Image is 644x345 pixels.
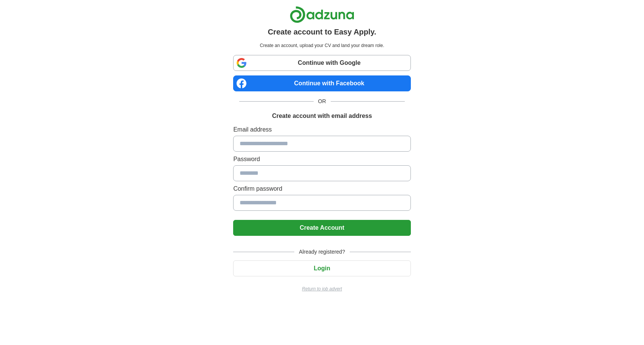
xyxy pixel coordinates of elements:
[314,97,331,105] span: OR
[233,155,410,164] label: Password
[294,248,349,256] span: Already registered?
[233,125,410,134] label: Email address
[233,55,410,71] a: Continue with Google
[272,111,372,121] h1: Create account with email address
[233,265,410,271] a: Login
[233,285,410,292] a: Return to job advert
[268,26,376,38] h1: Create account to Easy Apply.
[233,260,410,276] button: Login
[235,42,409,49] p: Create an account, upload your CV and land your dream role.
[233,75,410,91] a: Continue with Facebook
[233,184,410,193] label: Confirm password
[290,6,354,23] img: Adzuna logo
[233,220,410,236] button: Create Account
